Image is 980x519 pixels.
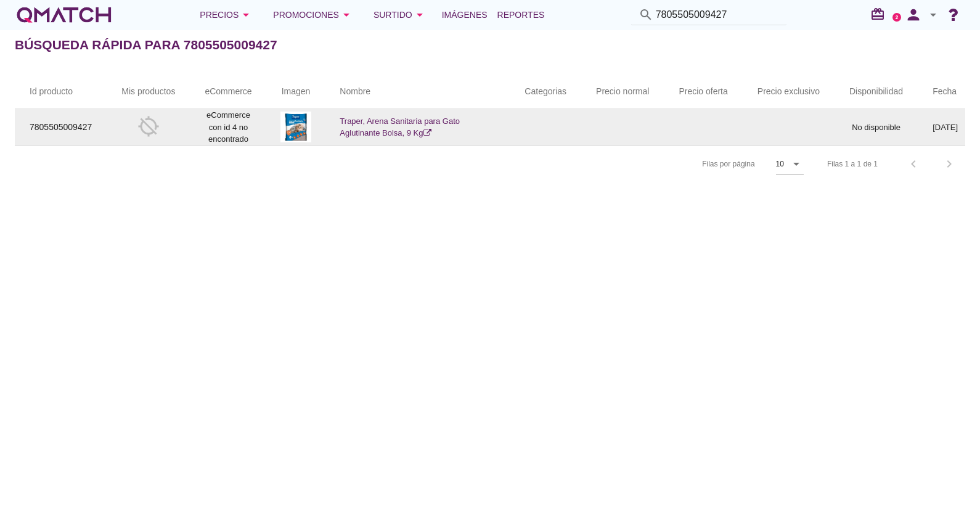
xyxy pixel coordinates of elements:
[892,13,901,22] a: 2
[926,7,941,22] i: arrow_drop_down
[918,75,973,109] th: Fecha: Not sorted.
[664,75,742,109] th: Precio oferta: Not sorted.
[30,121,92,134] p: 7805505009427
[267,75,325,109] th: Imagen: Not sorted.
[15,2,113,27] a: white-qmatch-logo
[656,5,779,25] input: Buscar productos
[273,7,354,22] div: Promociones
[870,7,890,22] i: redeem
[776,158,784,170] div: 10
[497,7,545,22] span: Reportes
[510,75,581,109] th: Categorias: Not sorted.
[15,75,107,109] th: Id producto: Not sorted.
[581,75,664,109] th: Precio normal: Not sorted.
[835,75,918,109] th: Disponibilidad: Not sorted.
[896,14,899,20] text: 2
[107,75,190,109] th: Mis productos: Not sorted.
[492,2,550,27] a: Reportes
[442,7,488,22] span: Imágenes
[137,115,160,137] i: gps_off
[239,7,253,22] i: arrow_drop_down
[15,35,277,55] h2: Búsqueda rápida para 7805505009427
[190,109,266,145] td: eCommerce con id 4 no encontrado
[325,75,510,109] th: Nombre: Not sorted.
[918,109,973,145] td: [DATE]
[743,75,835,109] th: Precio exclusivo: Not sorted.
[789,157,804,171] i: arrow_drop_down
[190,2,263,27] button: Precios
[437,2,492,27] a: Imágenes
[200,7,253,22] div: Precios
[374,7,427,22] div: Surtido
[835,109,918,145] td: No disponible
[827,158,878,170] div: Filas 1 a 1 de 1
[639,7,653,22] i: search
[579,146,804,182] div: Filas por página
[190,75,266,109] th: eCommerce: Not sorted.
[364,2,437,27] button: Surtido
[340,116,460,138] a: Traper, Arena Sanitaria para Gato Aglutinante Bolsa, 9 Kg
[901,6,926,23] i: person
[412,7,427,22] i: arrow_drop_down
[263,2,364,27] button: Promociones
[339,7,354,22] i: arrow_drop_down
